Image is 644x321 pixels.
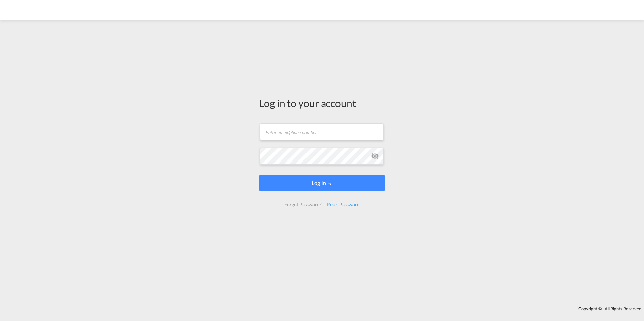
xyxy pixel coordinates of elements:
[259,175,385,191] button: LOGIN
[371,152,379,160] md-icon: icon-eye-off
[282,199,324,211] div: Forgot Password?
[259,96,385,110] div: Log in to your account
[260,123,384,140] input: Enter email/phone number
[324,199,362,211] div: Reset Password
